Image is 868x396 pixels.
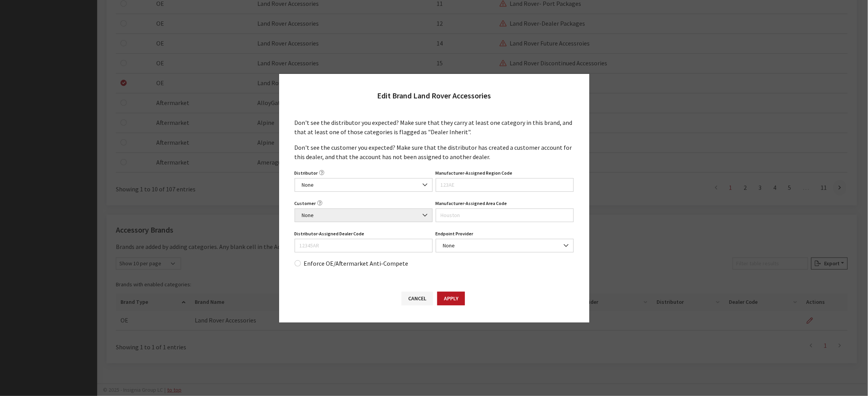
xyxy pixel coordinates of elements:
[295,230,365,237] label: Distributor-Assigned Dealer Code
[300,181,428,189] span: None
[295,143,574,161] p: Don't see the customer you expected? Make sure that the distributor has created a customer accoun...
[295,118,574,137] p: Don't see the distributor you expected? Make sure that they carry at least one category in this b...
[377,89,491,102] h2: Edit Brand Land Rover Accessories
[295,178,433,192] span: None
[436,200,507,207] label: Manufacturer-Assigned Area Code
[436,230,473,237] label: Endpoint Provider
[295,200,316,207] label: Customer
[441,242,569,250] span: None
[304,259,409,268] label: Enforce OE/Aftermarket Anti-Compete
[295,170,318,177] label: Distributor
[436,178,574,192] input: 123AE
[402,292,433,305] button: Cancel
[436,209,574,222] input: Houston
[436,170,513,177] label: Manufacturer-Assigned Region Code
[295,209,433,222] span: None
[300,211,428,219] span: None
[295,239,433,252] input: 12345AR
[436,239,574,252] span: None
[437,292,465,305] button: Apply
